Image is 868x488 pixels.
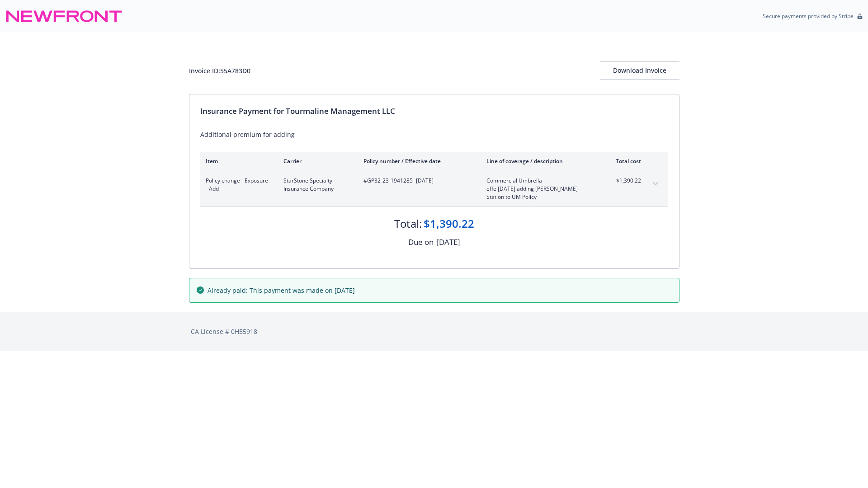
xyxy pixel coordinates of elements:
span: StarStone Specialty Insurance Company [283,177,349,193]
span: effe [DATE] adding [PERSON_NAME] Station to UM Policy [486,185,593,201]
button: expand content [648,177,663,191]
button: Download Invoice [600,61,679,80]
div: Line of coverage / description [486,157,593,165]
div: Download Invoice [600,62,679,79]
span: Commercial Umbrellaeffe [DATE] adding [PERSON_NAME] Station to UM Policy [486,177,593,201]
div: $1,390.22 [424,216,474,231]
span: $1,390.22 [607,177,641,185]
p: Secure payments provided by Stripe [763,12,854,20]
div: CA License # 0H55918 [191,327,678,336]
div: Total cost [607,157,641,165]
span: Policy change - Exposure - Add [206,177,269,193]
div: Item [206,157,269,165]
span: Already paid: This payment was made on [DATE] [208,286,355,295]
div: Additional premium for adding [200,130,668,139]
div: Policy change - Exposure - AddStarStone Specialty Insurance Company#GP32-23-1941285- [DATE]Commer... [200,171,668,206]
div: Policy number / Effective date [363,157,472,165]
div: Due on [408,236,434,248]
span: #GP32-23-1941285 - [DATE] [363,177,472,185]
div: Invoice ID: 55A783D0 [189,66,250,75]
div: Insurance Payment for Tourmaline Management LLC [200,105,668,117]
span: Commercial Umbrella [486,177,593,185]
div: Carrier [283,157,349,165]
div: Total: [394,216,422,231]
div: [DATE] [436,236,460,248]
